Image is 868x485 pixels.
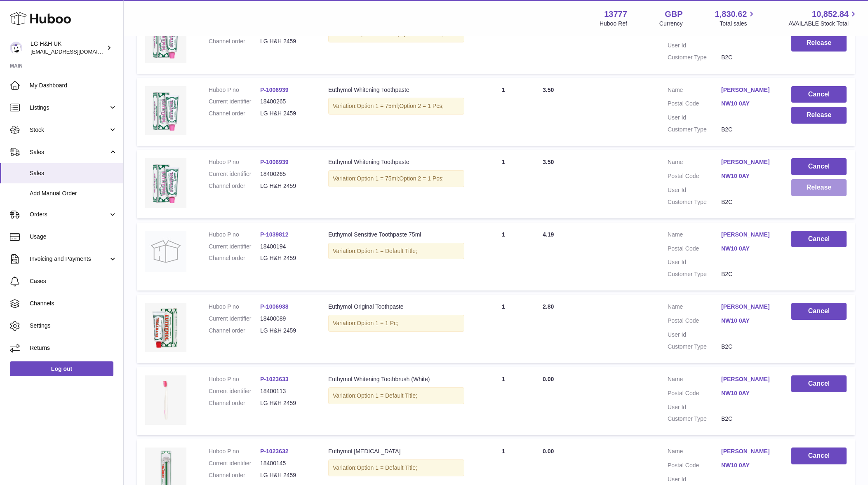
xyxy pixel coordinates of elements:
strong: 13777 [604,9,627,20]
td: 1 [473,150,534,218]
span: 4.19 [543,231,554,238]
span: Option 1 = Default Title; [357,464,417,471]
dd: 18400265 [260,98,312,105]
dd: LG H&H 2459 [260,182,312,190]
a: [PERSON_NAME] [721,375,775,383]
button: Cancel [791,303,847,320]
dd: B2C [721,415,775,423]
dt: Current identifier [209,98,260,105]
div: Euthymol Whitening Toothbrush (White) [328,375,464,383]
dt: Name [668,86,721,96]
dt: Channel order [209,37,260,45]
dt: User Id [668,476,721,483]
dd: LG H&H 2459 [260,254,312,262]
button: Cancel [791,158,847,175]
dt: Channel order [209,254,260,262]
dt: User Id [668,186,721,194]
dt: Channel order [209,399,260,407]
dt: Customer Type [668,415,721,423]
span: Option 1 = 75ml; [357,175,399,182]
dt: Name [668,158,721,168]
dd: 18400145 [260,459,312,467]
div: Variation: [328,459,464,476]
dd: B2C [721,198,775,206]
span: Total sales [720,20,756,28]
dd: 18400194 [260,243,312,251]
a: [PERSON_NAME] [721,448,775,455]
a: [PERSON_NAME] [721,303,775,311]
span: 0.00 [543,376,554,382]
a: [PERSON_NAME] [721,158,775,166]
dd: 18400113 [260,387,312,395]
a: P-1006939 [260,159,289,165]
img: Euthymol_Original_Toothpaste_Image-1.webp [145,303,186,352]
td: 1 [473,223,534,291]
span: Option 1 = 75ml; [357,30,399,37]
div: Euthymol Whitening Toothpaste [328,86,464,94]
div: LG H&H UK [31,40,105,56]
dt: User Id [668,114,721,122]
span: Option 1 = 75ml; [357,103,399,109]
div: Variation: [328,98,464,115]
dd: B2C [721,343,775,351]
span: Option 2 = 1 Pcs; [399,103,444,109]
a: NW10 0AY [721,172,775,180]
div: Variation: [328,243,464,260]
strong: GBP [665,9,682,20]
img: whitening-toothpaste.webp [145,86,186,136]
dt: Current identifier [209,315,260,323]
dt: Channel order [209,471,260,479]
span: Option 1 = Default Title; [357,248,417,254]
dt: Current identifier [209,459,260,467]
dt: Postal Code [668,245,721,255]
dt: Name [668,231,721,241]
dt: Channel order [209,110,260,117]
img: whitening-toothpaste.webp [145,158,186,208]
dt: Huboo P no [209,86,260,94]
span: Option 2 = 1 Pcs; [399,175,444,182]
span: 3.50 [543,87,554,93]
a: P-1039812 [260,231,289,238]
div: Euthymol Original Toothpaste [328,303,464,311]
div: Euthymol Sensitive Toothpaste 75ml [328,231,464,239]
a: [PERSON_NAME] [721,86,775,94]
dt: Name [668,448,721,457]
dd: 18400265 [260,170,312,178]
span: 0.00 [543,448,554,455]
dt: Customer Type [668,270,721,278]
span: Orders [30,211,108,218]
span: 10,852.84 [812,9,849,20]
span: Settings [30,322,117,330]
td: 1 [473,367,534,436]
a: NW10 0AY [721,100,775,108]
button: Release [791,107,847,124]
span: Option 1 = Default Title; [357,392,417,399]
dd: B2C [721,126,775,134]
dt: Channel order [209,182,260,190]
dt: Customer Type [668,54,721,61]
dt: Current identifier [209,170,260,178]
span: Option 1 = 1 Pc; [357,320,398,326]
dt: User Id [668,403,721,411]
dt: User Id [668,42,721,49]
div: Variation: [328,315,464,332]
dd: LG H&H 2459 [260,399,312,407]
span: Stock [30,126,108,134]
dt: Customer Type [668,343,721,351]
a: 10,852.84 AVAILABLE Stock Total [788,9,858,28]
td: 1 [473,295,534,363]
span: Add Manual Order [30,190,117,197]
img: resize.webp [145,375,186,425]
button: Release [791,35,847,52]
span: Listings [30,104,108,112]
dt: User Id [668,258,721,266]
dt: Huboo P no [209,448,260,455]
div: Euthymol [MEDICAL_DATA] [328,448,464,455]
a: NW10 0AY [721,317,775,325]
span: Invoicing and Payments [30,255,108,263]
dd: LG H&H 2459 [260,110,312,117]
a: P-1006938 [260,303,289,310]
a: NW10 0AY [721,245,775,253]
div: Huboo Ref [600,20,627,28]
span: 1,830.62 [715,9,747,20]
